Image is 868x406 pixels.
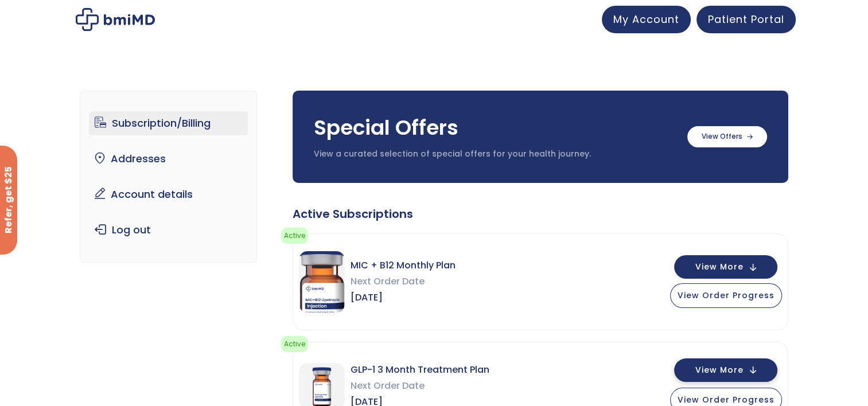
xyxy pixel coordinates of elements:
button: View More [674,255,777,279]
span: Next Order Date [351,274,456,290]
span: View Order Progress [678,290,774,301]
p: View a curated selection of special offers for your health journey. [314,149,676,160]
a: Patient Portal [696,6,796,33]
a: Account details [89,182,248,206]
span: Active [281,228,308,244]
img: My account [76,8,155,31]
nav: Account pages [80,91,257,263]
a: Log out [89,218,248,242]
img: MIC + B12 Monthly Plan [299,251,345,313]
span: GLP-1 3 Month Treatment Plan [351,362,489,378]
span: View More [695,263,744,271]
a: Addresses [89,147,248,171]
a: My Account [602,6,691,33]
span: MIC + B12 Monthly Plan [351,257,456,274]
span: View Order Progress [678,394,774,405]
span: My Account [613,12,679,26]
h3: Special Offers [314,114,676,142]
button: View Order Progress [670,283,782,308]
span: Patient Portal [708,12,784,26]
span: Active [281,336,308,352]
div: Active Subscriptions [293,206,788,222]
a: Subscription/Billing [89,111,248,135]
span: Next Order Date [351,378,489,394]
button: View More [674,358,777,382]
span: View More [695,366,744,374]
span: [DATE] [351,290,456,306]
